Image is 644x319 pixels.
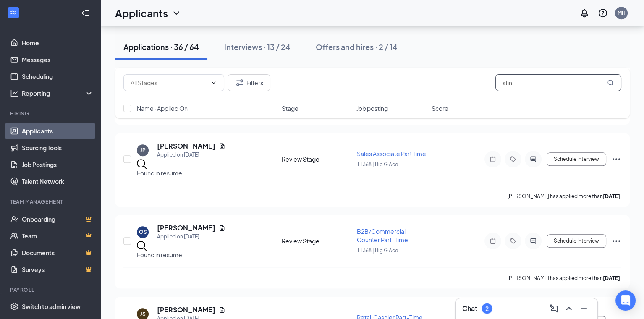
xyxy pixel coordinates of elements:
[219,143,225,149] svg: Document
[495,74,621,91] input: Search in applications
[10,89,18,97] svg: Analysis
[547,152,606,166] button: Schedule Interview
[507,193,621,200] p: [PERSON_NAME] has applied more than .
[462,304,477,313] h3: Chat
[562,302,576,315] button: ChevronUp
[547,234,606,248] button: Schedule Interview
[157,141,215,151] h5: [PERSON_NAME]
[22,261,94,278] a: SurveysCrown
[22,156,94,173] a: Job Postings
[219,225,225,231] svg: Document
[598,8,608,18] svg: QuestionInfo
[357,161,398,167] span: 11368 | Big G Ace
[140,146,146,154] div: JP
[115,6,168,20] h1: Applicants
[282,237,352,245] div: Review Stage
[140,310,146,317] div: JS
[579,8,589,18] svg: Notifications
[22,139,94,156] a: Sourcing Tools
[603,193,620,199] b: [DATE]
[356,104,388,112] span: Job posting
[10,286,92,293] div: Payroll
[139,228,147,235] div: OS
[357,247,398,254] span: 11368 | Big G Ace
[22,173,94,190] a: Talent Network
[579,303,589,314] svg: Minimize
[611,154,621,164] svg: Ellipses
[22,244,94,261] a: DocumentsCrown
[547,302,560,315] button: ComposeMessage
[137,241,147,251] img: search.bf7aa3482b7795d4f01b.svg
[228,74,270,91] button: Filter Filters
[171,8,181,18] svg: ChevronDown
[528,156,538,162] svg: ActiveChat
[316,42,398,52] div: Offers and hires · 2 / 14
[137,251,277,259] div: Found in resume
[157,151,225,159] div: Applied on [DATE]
[22,89,94,97] div: Reporting
[507,275,621,282] p: [PERSON_NAME] has applied more than .
[219,306,225,313] svg: Document
[488,238,498,244] svg: Note
[22,51,94,68] a: Messages
[282,155,352,163] div: Review Stage
[22,211,94,227] a: OnboardingCrown
[81,9,89,17] svg: Collapse
[10,110,92,117] div: Hiring
[22,302,81,311] div: Switch to admin view
[618,9,626,16] div: MH
[22,227,94,244] a: TeamCrown
[224,42,291,52] div: Interviews · 13 / 24
[137,169,277,177] div: Found in resume
[549,303,559,314] svg: ComposeMessage
[607,79,614,86] svg: MagnifyingGlass
[235,78,245,88] svg: Filter
[577,302,591,315] button: Minimize
[137,159,147,169] img: search.bf7aa3482b7795d4f01b.svg
[603,275,620,281] b: [DATE]
[210,79,217,86] svg: ChevronDown
[22,68,94,85] a: Scheduling
[615,290,636,311] div: Open Intercom Messenger
[488,156,498,162] svg: Note
[10,302,18,311] svg: Settings
[357,227,408,243] span: B2B/Commercial Counter Part-Time
[157,233,225,241] div: Applied on [DATE]
[282,104,298,112] span: Stage
[611,236,621,246] svg: Ellipses
[22,34,94,51] a: Home
[432,104,448,112] span: Score
[157,223,215,233] h5: [PERSON_NAME]
[564,303,574,314] svg: ChevronUp
[485,305,489,312] div: 2
[22,123,94,139] a: Applicants
[9,8,18,17] svg: WorkstreamLogo
[137,104,188,112] span: Name · Applied On
[131,78,207,87] input: All Stages
[357,150,426,157] span: Sales Associate Part Time
[123,42,199,52] div: Applications · 36 / 64
[508,238,518,244] svg: Tag
[528,238,538,244] svg: ActiveChat
[10,198,92,205] div: Team Management
[157,305,215,314] h5: [PERSON_NAME]
[508,156,518,162] svg: Tag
